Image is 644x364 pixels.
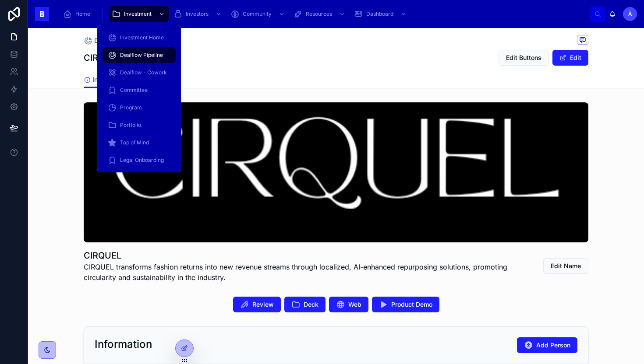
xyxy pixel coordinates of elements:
[35,7,49,21] img: App logo
[103,117,176,133] a: Portfolio
[243,10,272,17] span: Community
[124,10,152,17] span: Investment
[95,337,152,351] h2: Information
[329,297,368,312] button: Web
[543,258,588,274] button: Edit Name
[186,10,209,17] span: Investors
[103,135,176,150] a: Top of Mind
[103,100,176,115] a: Program
[536,341,570,350] span: Add Person
[109,6,169,22] a: Investment
[103,47,176,63] a: Dealflow Pipeline
[103,65,176,80] a: Dealflow - Cowork
[351,6,411,22] a: Dashboard
[120,139,149,146] span: Top of Mind
[252,300,274,309] span: Review
[60,6,96,22] a: Home
[84,36,145,45] a: Dealflow Pipeline
[120,34,164,41] span: Investment Home
[120,104,142,111] span: Program
[348,300,361,309] span: Web
[84,52,121,64] h1: CIRQUEL
[120,122,141,129] span: Portfolio
[552,50,588,66] button: Edit
[391,300,432,309] span: Product Demo
[120,52,163,59] span: Dealflow Pipeline
[84,262,523,283] span: CIRQUEL transforms fashion returns into new revenue streams through localized, AI-enhanced repurp...
[284,297,326,312] button: Deck
[84,72,125,88] a: Information
[366,10,393,17] span: Dashboard
[628,10,632,17] span: À
[120,157,164,164] span: Legal Onboarding
[84,249,523,262] h1: CIRQUEL
[75,10,90,17] span: Home
[291,6,350,22] a: Resources
[372,297,439,312] button: Product Demo
[233,297,281,312] button: Review
[56,4,590,24] div: scrollable content
[499,50,549,66] button: Edit Buttons
[517,337,577,353] button: Add Person
[120,69,167,76] span: Dealflow - Cowork
[92,75,125,84] span: Information
[103,152,176,168] a: Legal Onboarding
[103,30,176,45] a: Investment Home
[228,6,289,22] a: Community
[304,300,318,309] span: Deck
[171,6,226,22] a: Investors
[506,53,541,62] span: Edit Buttons
[306,10,332,17] span: Resources
[120,87,148,94] span: Committee
[103,82,176,98] a: Committee
[94,36,145,45] span: Dealflow Pipeline
[551,262,581,270] span: Edit Name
